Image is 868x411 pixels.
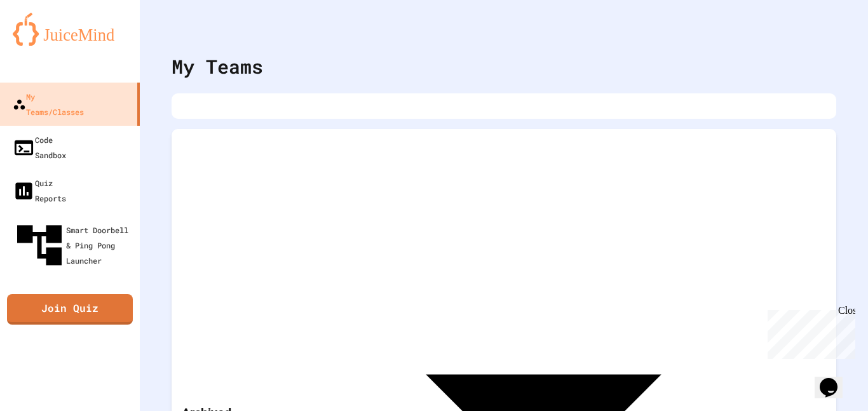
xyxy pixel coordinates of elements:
[172,52,263,81] div: My Teams
[13,89,84,119] div: My Teams/Classes
[5,5,88,81] div: Chat with us now!Close
[815,360,855,398] iframe: chat widget
[763,305,855,359] iframe: chat widget
[13,175,66,206] div: Quiz Reports
[13,132,66,163] div: Code Sandbox
[7,294,133,325] a: Join Quiz
[13,219,135,272] div: Smart Doorbell & Ping Pong Launcher
[13,13,127,46] img: logo-orange.svg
